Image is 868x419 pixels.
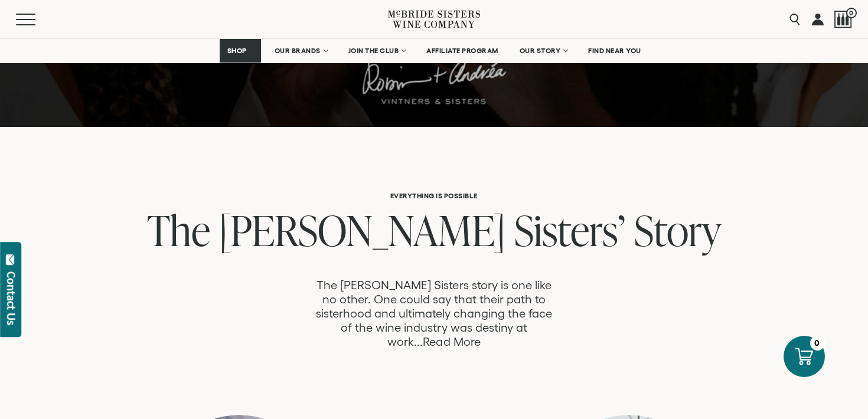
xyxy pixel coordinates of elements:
a: OUR BRANDS [267,39,335,63]
a: FIND NEAR YOU [580,39,649,63]
span: Sisters’ [514,201,625,258]
span: JOIN THE CLUB [348,47,399,55]
a: AFFILIATE PROGRAM [419,39,506,63]
button: Mobile Menu Trigger [16,14,58,25]
a: JOIN THE CLUB [341,39,413,63]
span: AFFILIATE PROGRAM [426,47,498,55]
span: Story [634,201,721,258]
a: Read More [423,335,480,349]
span: FIND NEAR YOU [588,47,641,55]
span: 0 [846,8,857,18]
h6: Everything is Possible [80,192,788,199]
div: 0 [810,336,825,351]
div: Contact Us [5,271,17,325]
a: OUR STORY [512,39,575,63]
span: The [147,201,210,258]
span: OUR BRANDS [275,47,321,55]
span: SHOP [227,47,247,55]
span: OUR STORY [520,47,561,55]
span: [PERSON_NAME] [219,201,505,258]
p: The [PERSON_NAME] Sisters story is one like no other. One could say that their path to sisterhood... [311,278,557,349]
a: SHOP [220,39,261,63]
